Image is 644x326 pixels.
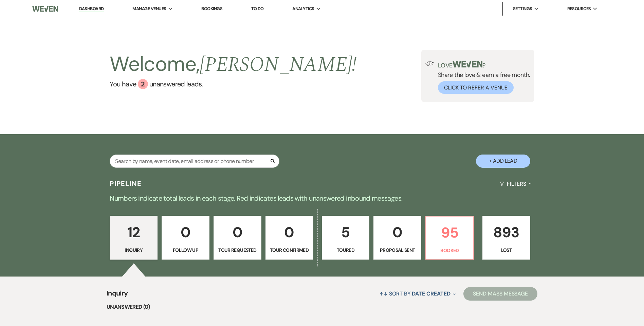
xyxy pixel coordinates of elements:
button: Filters [497,175,534,193]
span: Inquiry [107,288,128,303]
a: 95Booked [425,216,474,260]
a: You have 2 unanswered leads. [110,79,356,89]
li: Unanswered (0) [107,303,537,311]
p: 0 [378,221,417,244]
p: 0 [218,221,257,244]
a: 5Toured [322,216,370,260]
p: Lost [487,246,526,254]
span: Date Created [412,290,450,297]
p: Tour Confirmed [270,246,309,254]
p: 893 [487,221,526,244]
button: Send Mass Message [463,287,537,301]
p: Inquiry [114,246,153,254]
h3: Pipeline [110,179,142,188]
a: 0Tour Confirmed [265,216,313,260]
a: Bookings [201,6,222,12]
button: Sort By Date Created [377,285,458,303]
h2: Welcome, [110,50,356,79]
a: To Do [251,6,264,12]
button: + Add Lead [476,155,530,168]
img: Weven Logo [32,2,58,16]
img: loud-speaker-illustration.svg [425,61,434,66]
div: 2 [138,79,148,89]
span: [PERSON_NAME] ! [200,49,356,80]
a: 0Proposal Sent [373,216,421,260]
p: Love ? [438,61,530,68]
a: 0Tour Requested [214,216,261,260]
span: Analytics [292,5,314,12]
button: Click to Refer a Venue [438,81,514,94]
p: Proposal Sent [378,246,417,254]
span: Manage Venues [132,5,166,12]
span: ↑↓ [380,290,388,297]
p: Toured [326,246,365,254]
p: 0 [166,221,205,244]
p: Booked [430,247,469,254]
a: 0Follow Up [162,216,209,260]
span: Settings [513,5,532,12]
p: Numbers indicate total leads in each stage. Red indicates leads with unanswered inbound messages. [78,193,567,204]
a: 12Inquiry [110,216,158,260]
p: Follow Up [166,246,205,254]
a: Dashboard [79,6,104,12]
p: 5 [326,221,365,244]
input: Search by name, event date, email address or phone number [110,155,279,168]
p: Tour Requested [218,246,257,254]
img: weven-logo-green.svg [453,61,483,67]
p: 0 [270,221,309,244]
p: 95 [430,221,469,244]
div: Share the love & earn a free month. [434,61,530,94]
span: Resources [567,5,591,12]
p: 12 [114,221,153,244]
a: 893Lost [482,216,530,260]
